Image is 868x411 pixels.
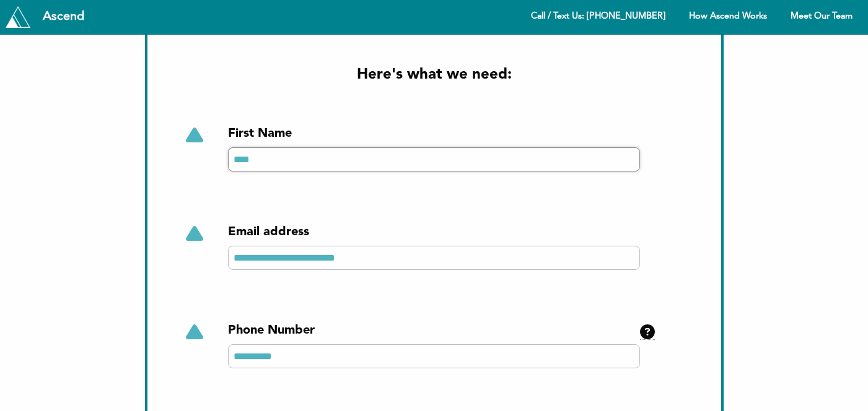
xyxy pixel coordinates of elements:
div: Ascend [33,11,94,23]
div: Email address [228,223,640,241]
img: Tryascend.com [6,6,30,27]
a: Call / Text Us: [PHONE_NUMBER] [520,5,676,29]
a: Meet Our Team [780,5,863,29]
a: How Ascend Works [678,5,778,29]
div: Phone Number [228,322,640,339]
div: First Name [228,125,640,142]
h2: Here's what we need: [187,65,682,86]
a: Tryascend.com Ascend [2,3,97,30]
